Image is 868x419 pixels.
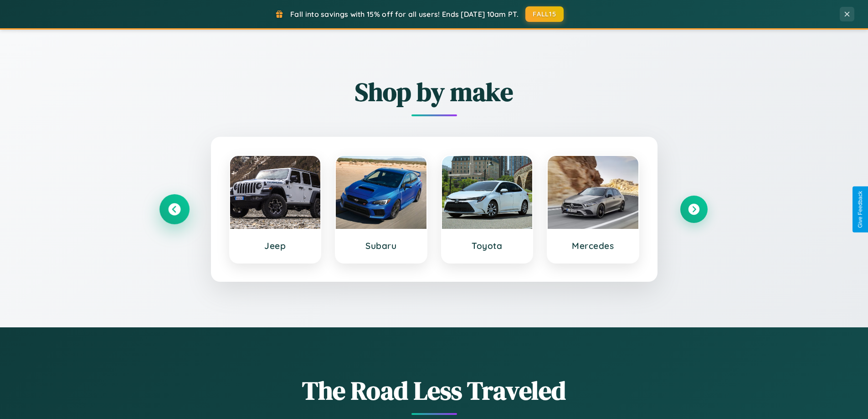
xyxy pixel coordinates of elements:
h2: Shop by make [161,74,708,109]
h3: Jeep [239,240,312,251]
div: Give Feedback [857,191,863,228]
h3: Toyota [451,240,524,251]
h3: Subaru [345,240,417,251]
span: Fall into savings with 15% off for all users! Ends [DATE] 10am PT. [290,10,519,19]
h3: Mercedes [557,240,629,251]
h1: The Road Less Traveled [161,373,708,408]
button: FALL15 [525,6,564,22]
